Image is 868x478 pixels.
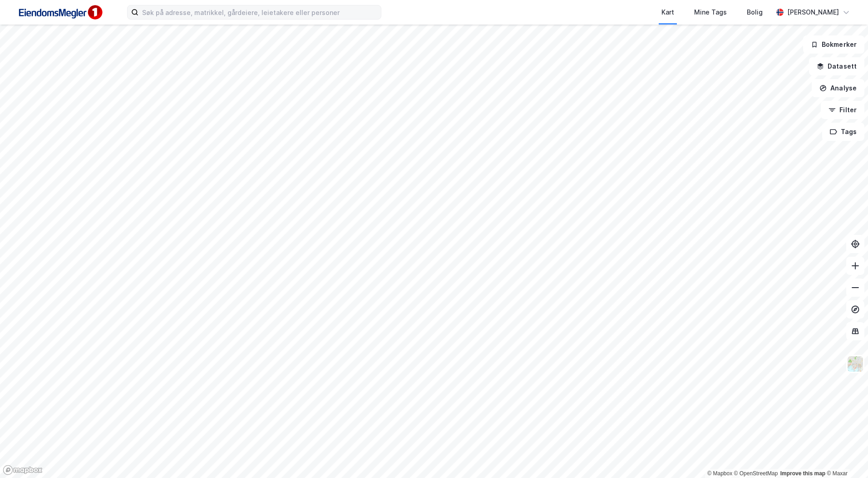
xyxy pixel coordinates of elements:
div: Mine Tags [694,7,727,18]
iframe: Chat Widget [823,434,868,478]
div: Kontrollprogram for chat [823,434,868,478]
div: Kart [661,7,674,18]
input: Søk på adresse, matrikkel, gårdeiere, leietakere eller personer [138,5,381,19]
img: F4PB6Px+NJ5v8B7XTbfpPpyloAAAAASUVORK5CYII= [15,2,105,23]
div: Bolig [747,7,763,18]
div: [PERSON_NAME] [787,7,839,18]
